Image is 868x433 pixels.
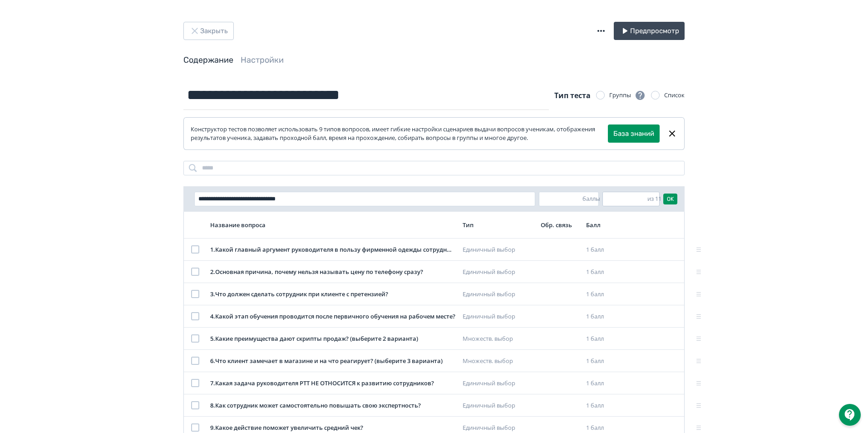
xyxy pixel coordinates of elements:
[609,90,646,101] div: Группы
[586,357,620,366] div: 1 балл
[586,401,620,410] div: 1 балл
[210,357,455,366] div: 6 . Что клиент замечает в магазине и на что реагирует? (выберите 3 варианта)
[608,124,660,143] button: База знаний
[663,194,677,204] button: OK
[586,423,620,433] div: 1 балл
[541,221,579,229] div: Обр. связь
[463,334,533,343] div: Множеств. выбор
[183,55,233,65] a: Содержание
[586,268,620,277] div: 1 балл
[586,245,620,254] div: 1 балл
[210,401,455,410] div: 8 . Как сотрудник может самостоятельно повышать свою экспертность?
[463,221,533,229] div: Тип
[210,423,455,433] div: 9 . Какое действие поможет увеличить средний чек?
[554,90,591,100] span: Тип теста
[463,379,533,388] div: Единичный выбор
[210,221,455,229] div: Название вопроса
[613,129,654,139] a: База знаний
[183,22,234,40] button: Закрыть
[586,221,620,229] div: Балл
[463,268,533,277] div: Единичный выбор
[463,245,533,254] div: Единичный выбор
[210,379,455,388] div: 7 . Какая задача руководителя РТТ НЕ ОТНОСИТСЯ к развитию сотрудников?
[463,357,533,366] div: Множеств. выбор
[210,245,455,254] div: 1 . Какой главный аргумент руководителя в пользу фирменной одежды сотрудников?
[586,290,620,299] div: 1 балл
[586,334,620,343] div: 1 балл
[210,268,455,277] div: 2 . Основная причина, почему нельзя называть цену по телефону сразу?
[586,312,620,321] div: 1 балл
[210,334,455,343] div: 5 . Какие преимущества дают скрипты продаж? (выберите 2 варианта)
[463,290,533,299] div: Единичный выбор
[664,91,685,100] div: Список
[463,423,533,433] div: Единичный выбор
[210,312,455,321] div: 4 . Какой этап обучения проводится после первичного обучения на рабочем месте?
[463,312,533,321] div: Единичный выбор
[210,290,455,299] div: 3 . Что должен сделать сотрудник при клиенте с претензией?
[614,22,685,40] button: Предпросмотр
[191,125,608,143] div: Конструктор тестов позволяет использовать 9 типов вопросов, имеет гибкие настройки сценариев выда...
[241,55,284,65] a: Настройки
[582,194,604,204] div: баллы
[586,379,620,388] div: 1 балл
[647,194,665,204] div: из 11
[463,401,533,410] div: Единичный выбор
